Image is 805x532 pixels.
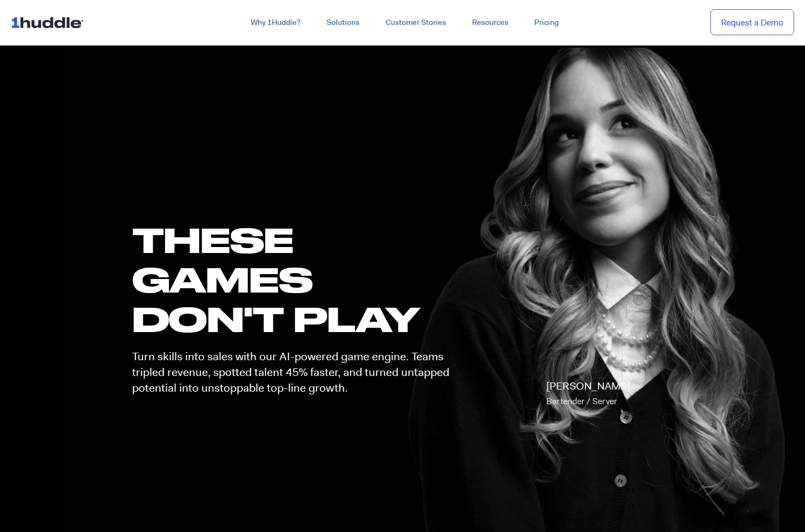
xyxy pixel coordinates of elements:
[372,13,459,33] a: Customer Stories
[313,13,372,33] a: Solutions
[238,13,313,33] a: Why 1Huddle?
[546,395,617,407] span: Bartender / Server
[459,13,521,33] a: Resources
[710,9,794,36] a: Request a Demo
[132,349,459,397] p: Turn skills into sales with our AI-powered game engine. Teams tripled revenue, spotted talent 45%...
[521,13,572,33] a: Pricing
[132,220,459,339] h1: these GAMES DON'T PLAY
[11,12,88,33] img: ...
[546,379,630,409] p: [PERSON_NAME]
